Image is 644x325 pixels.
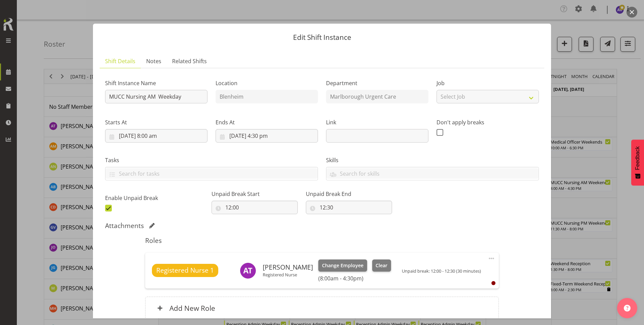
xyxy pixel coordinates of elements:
label: Tasks [105,156,318,164]
label: Location [216,79,318,87]
label: Starts At [105,118,207,126]
input: Click to select... [212,201,298,214]
img: help-xxl-2.png [624,305,631,311]
input: Search for tasks [105,168,318,179]
h6: [PERSON_NAME] [263,264,313,271]
h5: Attachments [105,222,144,230]
h5: Roles [145,236,498,245]
button: Clear [372,259,391,272]
button: Change Employee [318,259,367,272]
div: User is clocked out [491,281,495,285]
span: Related Shifts [172,57,207,65]
input: Click to select... [306,201,392,214]
label: Ends At [216,118,318,126]
label: Link [326,118,428,126]
h6: (8:00am - 4:30pm) [318,275,391,282]
span: Registered Nurse 1 [156,266,214,275]
img: agnes-tyson11836.jpg [240,262,256,279]
span: Unpaid break: 12:00 - 12:30 (30 minutes) [402,268,481,274]
span: Change Employee [322,262,363,269]
label: Skills [326,156,539,164]
label: Enable Unpaid Break [105,194,207,202]
span: Feedback [635,146,641,170]
label: Department [326,79,428,87]
label: Unpaid Break End [306,190,392,198]
p: Edit Shift Instance [100,34,544,41]
input: Click to select... [105,129,207,143]
label: Don't apply breaks [437,118,539,126]
input: Click to select... [216,129,318,143]
input: Search for skills [326,168,539,179]
span: Notes [146,57,161,65]
label: Unpaid Break Start [212,190,298,198]
button: Feedback - Show survey [631,140,644,185]
p: Registered Nurse [263,272,313,277]
h6: Add New Role [169,304,215,312]
label: Job [437,79,539,87]
label: Shift Instance Name [105,79,207,87]
span: Shift Details [105,57,135,65]
input: Shift Instance Name [105,90,207,103]
span: Clear [376,262,387,269]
